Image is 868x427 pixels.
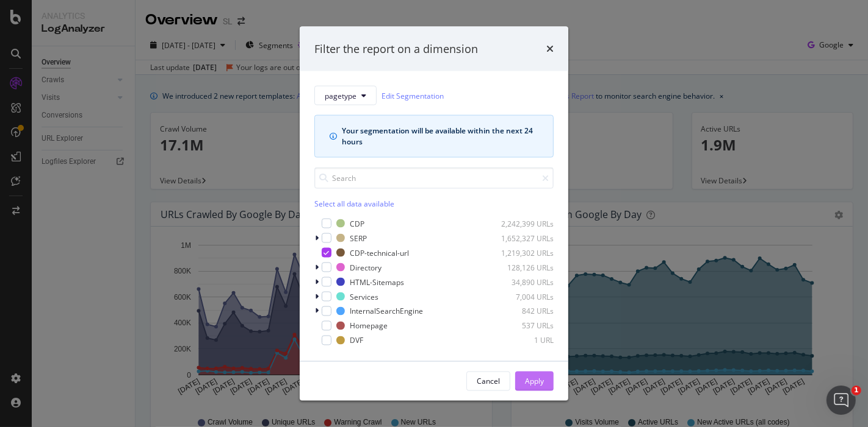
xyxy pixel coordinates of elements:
button: Apply [515,372,554,391]
div: 34,890 URLs [494,277,554,287]
div: Filter the report on a dimension [314,41,478,57]
div: modal [300,26,568,401]
div: HTML-Sitemaps [350,277,404,287]
button: Cancel [466,372,510,391]
div: CDP-technical-url [350,247,409,258]
div: Cancel [477,376,500,386]
iframe: Intercom live chat [826,386,856,415]
div: CDP [350,218,364,228]
div: Directory [350,262,382,272]
div: 7,004 URLs [494,291,554,302]
div: Your segmentation will be available within the next 24 hours [342,125,538,147]
div: 842 URLs [494,306,554,316]
span: 1 [852,386,861,395]
div: 1 URL [494,335,554,345]
div: 1,219,302 URLs [494,247,554,258]
div: DVF [350,335,363,345]
div: 537 URLs [494,320,554,331]
div: Apply [525,376,544,386]
div: InternalSearchEngine [350,306,423,316]
button: pagetype [314,86,377,105]
div: 128,126 URLs [494,262,554,272]
div: Services [350,291,378,302]
div: Homepage [350,320,388,331]
div: 1,652,327 URLs [494,233,554,243]
div: times [546,41,554,57]
div: info banner [314,115,554,158]
div: 2,242,399 URLs [494,218,554,228]
input: Search [314,168,554,189]
a: Edit Segmentation [382,89,444,102]
span: pagetype [325,90,356,101]
div: Select all data available [314,199,554,209]
div: SERP [350,233,367,243]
